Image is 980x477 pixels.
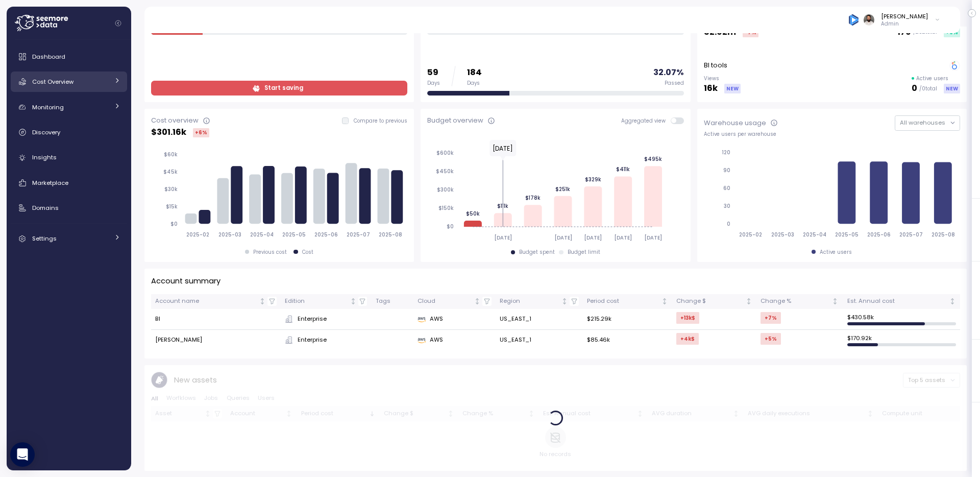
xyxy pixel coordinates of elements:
[350,298,357,305] div: Not sorted
[843,294,960,309] th: Est. Annual costNot sorted
[418,297,473,306] div: Cloud
[868,231,891,238] tspan: 2025-06
[500,297,559,306] div: Region
[32,153,57,161] span: Insights
[587,297,659,306] div: Period cost
[723,185,730,192] tspan: 60
[496,294,583,309] th: RegionNot sorted
[616,166,630,173] tspan: $411k
[151,115,199,126] div: Cost overview
[283,231,306,238] tspan: 2025-05
[11,228,127,249] a: Settings
[496,330,583,350] td: US_EAST_1
[253,249,287,256] div: Previous cost
[583,309,672,330] td: $215.29k
[218,231,241,238] tspan: 2025-03
[704,118,766,128] div: Warehouse usage
[724,84,741,93] div: NEW
[554,234,572,241] tspan: [DATE]
[376,297,409,306] div: Tags
[704,60,727,70] p: BI tools
[427,66,440,80] p: 59
[151,330,281,350] td: [PERSON_NAME]
[756,294,843,309] th: Change %Not sorted
[170,221,178,227] tspan: $0
[895,115,960,130] button: All warehouses
[11,46,127,67] a: Dashboard
[32,179,68,187] span: Marketplace
[436,150,454,156] tspan: $600k
[285,297,348,306] div: Edition
[820,249,852,256] div: Active users
[32,78,73,86] span: Cost Overview
[151,81,407,96] a: Start saving
[354,117,407,125] p: Compare to previous
[151,126,186,139] p: $ 301.16k
[32,234,57,243] span: Settings
[32,204,59,212] span: Domains
[494,234,512,241] tspan: [DATE]
[302,249,313,256] div: Cost
[427,80,440,87] div: Days
[672,294,757,309] th: Change $Not sorted
[298,336,327,345] span: Enterprise
[848,14,859,25] img: 684936bde12995657316ed44.PNG
[847,297,947,306] div: Est. Annual cost
[843,309,960,330] td: $ 430.58k
[11,71,127,92] a: Cost Overview
[900,231,923,238] tspan: 2025-07
[250,231,274,238] tspan: 2025-04
[11,173,127,193] a: Marketplace
[151,309,281,330] td: BI
[163,169,178,175] tspan: $45k
[379,231,403,238] tspan: 2025-08
[932,231,955,238] tspan: 2025-08
[661,298,668,305] div: Not sorted
[413,294,496,309] th: CloudNot sorted
[704,131,960,138] div: Active users per warehouse
[427,115,483,126] div: Budget overview
[745,298,752,305] div: Not sorted
[704,75,741,82] p: Views
[259,298,266,305] div: Not sorted
[418,315,492,324] div: AWS
[583,330,672,350] td: $85.46k
[900,118,945,127] span: All warehouses
[151,294,281,309] th: Account nameNot sorted
[438,205,454,211] tspan: $150k
[881,20,928,28] p: Admin
[164,186,178,193] tspan: $30k
[723,167,730,174] tspan: 90
[803,231,827,238] tspan: 2025-04
[32,53,65,61] span: Dashboard
[944,84,960,93] div: NEW
[724,203,730,209] tspan: 30
[437,186,454,193] tspan: $300k
[11,122,127,142] a: Discovery
[556,186,571,193] tspan: $251k
[831,298,839,305] div: Not sorted
[166,203,178,210] tspan: $15k
[912,82,917,96] p: 0
[298,315,327,324] span: Enterprise
[881,12,928,20] div: [PERSON_NAME]
[864,14,874,25] img: ACg8ocLskjvUhBDgxtSFCRx4ztb74ewwa1VrVEuDBD_Ho1mrTsQB-QE=s96-c
[916,75,948,82] p: Active users
[436,168,454,175] tspan: $450k
[519,249,555,256] div: Budget spent
[836,231,859,238] tspan: 2025-05
[447,223,454,230] tspan: $0
[347,231,371,238] tspan: 2025-07
[739,231,762,238] tspan: 2025-02
[761,297,830,306] div: Change %
[676,333,699,345] div: +4k $
[112,19,125,27] button: Collapse navigation
[676,297,744,306] div: Change $
[493,144,513,153] text: [DATE]
[32,128,60,136] span: Discovery
[525,195,541,201] tspan: $178k
[583,294,672,309] th: Period costNot sorted
[614,234,632,241] tspan: [DATE]
[761,333,781,345] div: +5 %
[155,297,257,306] div: Account name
